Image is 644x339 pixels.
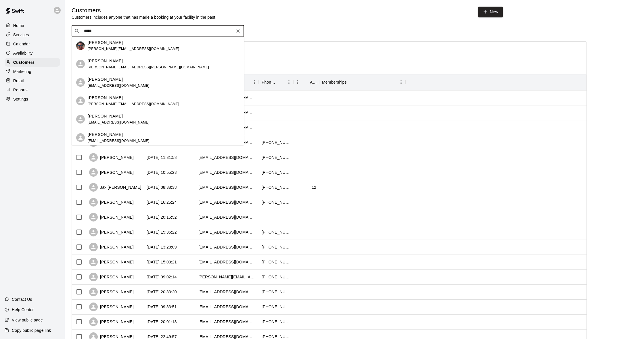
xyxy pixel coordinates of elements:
div: +15614364209 [262,155,290,160]
div: Jax [PERSON_NAME] [89,183,141,192]
div: Phone Number [262,74,277,90]
div: Customers [5,58,60,67]
div: +15613133910 [262,304,290,310]
div: [PERSON_NAME] [89,243,134,251]
button: Sort [347,78,355,86]
div: [PERSON_NAME] [89,228,134,236]
div: 2025-08-04 15:03:21 [147,259,177,265]
div: +15614009980 [262,184,290,190]
span: [EMAIL_ADDRESS][DOMAIN_NAME] [88,120,149,124]
p: Copy public page link [12,328,51,333]
div: Email [195,74,259,90]
div: clzibbz@gmail.com [198,155,256,160]
button: Clear [234,27,242,35]
p: Reports [13,87,28,93]
span: [PERSON_NAME][EMAIL_ADDRESS][DOMAIN_NAME] [88,102,179,106]
div: 2025-08-01 20:01:13 [147,319,177,325]
p: Availability [13,50,33,56]
p: Contact Us [12,296,32,302]
div: [PERSON_NAME] [89,168,134,177]
div: +13476327497 [262,199,290,205]
div: 2025-08-11 11:31:58 [147,155,177,160]
div: [PERSON_NAME] [89,258,134,266]
p: Settings [13,96,28,102]
p: Retail [13,78,24,84]
p: [PERSON_NAME] [88,113,123,119]
p: Marketing [13,69,31,74]
a: Availability [5,49,60,57]
div: ajdillman79@aol.com [198,169,256,175]
p: [PERSON_NAME] [88,95,123,101]
div: Mason Hirsch [76,115,85,124]
div: Jeff Hirsch [76,78,85,87]
div: ryanfamilyoperations@icloud.com [198,304,256,310]
p: Home [13,23,24,28]
div: +15613462383 [262,140,290,145]
p: Help Center [12,307,34,313]
div: [PERSON_NAME] [89,153,134,162]
h5: Customers [72,7,216,14]
a: Reports [5,86,60,94]
div: barsandtone2011@gmail.com [198,289,256,295]
a: Calendar [5,40,60,48]
p: [PERSON_NAME] [88,132,123,138]
img: David Hirsch [76,41,85,50]
div: +19544786751 [262,259,290,265]
div: shanetresch@gmail.com [198,184,256,190]
div: Memberships [322,74,347,90]
p: Customers [13,59,34,65]
div: [PERSON_NAME] [89,303,134,311]
p: Customers includes anyone that has made a booking at your facility in the past. [72,14,216,20]
div: Search customers by name or email [72,25,244,37]
p: Calendar [13,41,30,47]
div: 2025-08-03 20:33:20 [147,289,177,295]
a: New [478,7,503,17]
span: [PERSON_NAME][EMAIL_ADDRESS][DOMAIN_NAME] [88,47,179,51]
div: 2025-08-04 09:02:14 [147,274,177,280]
p: Services [13,32,29,38]
div: +15616355787 [262,229,290,235]
div: Cole Hirsch [76,133,85,142]
div: [PERSON_NAME] [89,198,134,207]
button: Sort [277,78,285,86]
a: Settings [5,95,60,103]
a: Retail [5,76,60,85]
button: Menu [250,78,259,86]
div: Age [310,74,316,90]
div: +15619062819 [262,319,290,325]
div: 2025-08-05 13:28:09 [147,244,177,250]
p: [PERSON_NAME] [88,58,123,64]
p: [PERSON_NAME] [88,76,123,82]
p: View public page [12,317,43,323]
div: 2025-08-10 08:38:38 [147,184,177,190]
a: Home [5,21,60,30]
div: [PERSON_NAME] [89,317,134,326]
div: aduntz2019@gmail.com [198,229,256,235]
a: Marketing [5,67,60,76]
div: +15613153936 [262,289,290,295]
div: kyle.stoker@gmail.com [198,274,256,280]
div: Memberships [319,74,405,90]
div: 2025-08-03 09:33:51 [147,304,177,310]
div: 2025-08-07 20:15:52 [147,214,177,220]
div: Hailey Hirsch [76,97,85,105]
button: Menu [285,78,293,86]
div: courtneykrell@hotmail.com [198,244,256,250]
div: [PERSON_NAME] [89,213,134,221]
div: [PERSON_NAME] [89,288,134,296]
div: 2025-08-09 16:25:24 [147,199,177,205]
div: 12 [312,184,316,190]
div: Age [293,74,319,90]
button: Sort [302,78,310,86]
div: +15612518478 [262,244,290,250]
span: [EMAIL_ADDRESS][DOMAIN_NAME] [88,139,149,143]
a: Services [5,30,60,39]
div: [PERSON_NAME] [89,273,134,281]
div: +18134512962 [262,274,290,280]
